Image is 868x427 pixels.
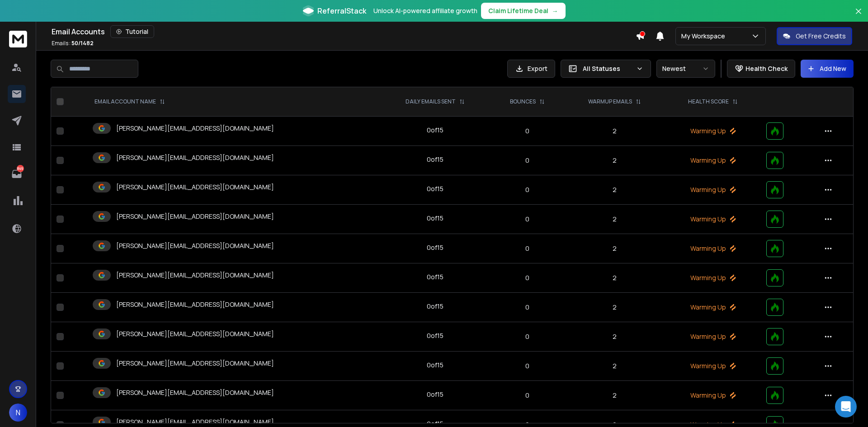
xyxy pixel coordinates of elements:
p: Warming Up [670,185,755,194]
button: Get Free Credits [777,27,852,45]
div: EMAIL ACCOUNT NAME [94,98,165,105]
button: Health Check [727,60,795,78]
span: ReferralStack [317,5,366,16]
p: Warming Up [670,215,755,224]
div: 0 of 15 [427,361,443,370]
p: 0 [496,391,559,400]
p: 0 [496,361,559,371]
button: N [9,404,27,422]
td: 2 [564,352,665,381]
td: 2 [564,263,665,293]
div: 0 of 15 [427,331,443,340]
td: 2 [564,293,665,322]
p: [PERSON_NAME][EMAIL_ADDRESS][DOMAIN_NAME] [116,124,274,133]
p: [PERSON_NAME][EMAIL_ADDRESS][DOMAIN_NAME] [116,329,274,338]
p: Warming Up [670,361,755,371]
p: 0 [496,156,559,165]
p: [PERSON_NAME][EMAIL_ADDRESS][DOMAIN_NAME] [116,153,274,162]
p: DAILY EMAILS SENT [406,98,456,105]
p: [PERSON_NAME][EMAIL_ADDRESS][DOMAIN_NAME] [116,388,274,397]
p: 0 [496,215,559,224]
p: 0 [496,185,559,194]
span: → [552,6,558,15]
p: Warming Up [670,303,755,312]
p: [PERSON_NAME][EMAIL_ADDRESS][DOMAIN_NAME] [116,359,274,368]
p: Warming Up [670,273,755,282]
td: 2 [564,234,665,263]
button: Claim Lifetime Deal→ [481,3,566,19]
td: 2 [564,205,665,234]
p: 849 [17,165,24,172]
p: Warming Up [670,244,755,253]
p: WARMUP EMAILS [588,98,632,105]
div: 0 of 15 [427,243,443,252]
p: 0 [496,332,559,341]
p: Warming Up [670,156,755,165]
button: Tutorial [110,25,154,38]
p: 0 [496,303,559,312]
div: 0 of 15 [427,390,443,399]
span: 50 / 1482 [71,39,94,47]
p: My Workspace [681,32,729,41]
p: Warming Up [670,127,755,136]
div: 0 of 15 [427,302,443,311]
p: Warming Up [670,391,755,400]
button: Close banner [853,5,864,27]
p: [PERSON_NAME][EMAIL_ADDRESS][DOMAIN_NAME] [116,300,274,309]
td: 2 [564,175,665,205]
p: All Statuses [583,64,632,73]
p: Emails : [52,40,94,47]
button: Newest [656,60,715,78]
td: 2 [564,146,665,175]
td: 2 [564,381,665,410]
td: 2 [564,117,665,146]
p: 0 [496,244,559,253]
p: 0 [496,273,559,282]
p: 0 [496,127,559,136]
p: [PERSON_NAME][EMAIL_ADDRESS][DOMAIN_NAME] [116,212,274,221]
div: Email Accounts [52,25,636,38]
p: Get Free Credits [796,32,846,41]
div: 0 of 15 [427,155,443,164]
p: [PERSON_NAME][EMAIL_ADDRESS][DOMAIN_NAME] [116,271,274,280]
button: Add New [801,60,854,78]
p: [PERSON_NAME][EMAIL_ADDRESS][DOMAIN_NAME] [116,241,274,250]
p: [PERSON_NAME][EMAIL_ADDRESS][DOMAIN_NAME] [116,418,274,427]
div: Open Intercom Messenger [835,396,857,418]
a: 849 [8,165,26,183]
p: [PERSON_NAME][EMAIL_ADDRESS][DOMAIN_NAME] [116,183,274,192]
p: HEALTH SCORE [688,98,729,105]
div: 0 of 15 [427,126,443,135]
div: 0 of 15 [427,272,443,282]
td: 2 [564,322,665,352]
p: Unlock AI-powered affiliate growth [373,6,477,15]
p: BOUNCES [510,98,536,105]
div: 0 of 15 [427,184,443,193]
div: 0 of 15 [427,214,443,223]
p: Health Check [745,64,788,73]
button: Export [507,60,555,78]
p: Warming Up [670,332,755,341]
